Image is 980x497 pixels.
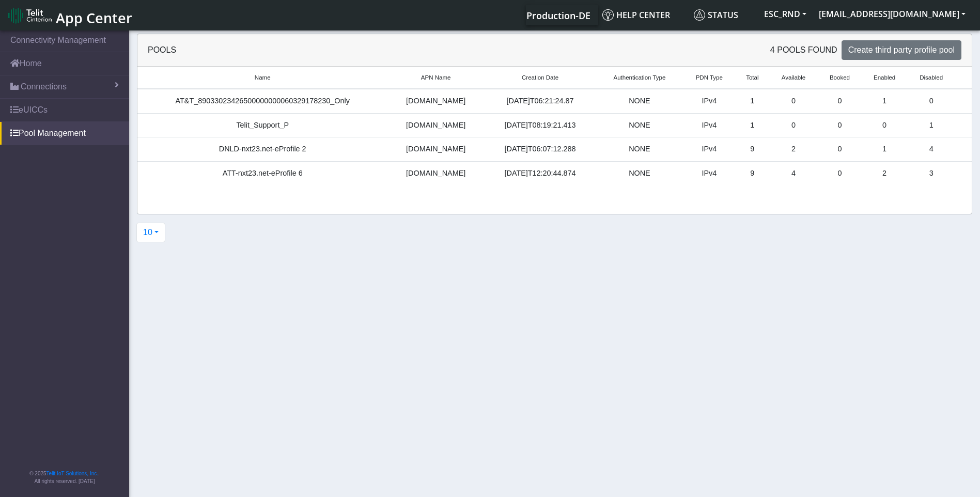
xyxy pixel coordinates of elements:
div: IPv4 [689,144,729,155]
span: Create third party profile pool [848,45,955,54]
div: NONE [602,120,676,131]
span: Booked [830,73,850,82]
span: Help center [602,9,670,21]
td: 4 [769,162,818,185]
div: IPv4 [689,96,729,107]
span: APN Name [421,73,451,82]
td: 0 [769,89,818,113]
span: Creation Date [522,73,558,82]
td: 3 [908,162,955,185]
span: Authentication Type [613,73,665,82]
span: Total [746,73,758,82]
span: Disabled [920,73,943,82]
td: 1 [736,113,769,137]
span: Production-DE [526,9,590,22]
div: [DOMAIN_NAME] [394,96,477,107]
td: 0 [818,113,862,137]
span: PDN Type [696,73,723,82]
img: status.svg [694,9,705,21]
td: 0 [862,113,908,137]
span: Status [694,9,738,21]
a: App Center [8,4,131,26]
div: [DATE]T06:07:12.288 [490,144,590,155]
span: App Center [56,8,132,27]
span: Name [255,73,271,82]
div: [DATE]T12:20:44.874 [490,168,590,179]
td: 9 [736,162,769,185]
div: Telit_Support_P [144,120,381,131]
td: 2 [862,162,908,185]
td: 4 [908,137,955,162]
td: 1 [736,89,769,113]
td: 1 [908,113,955,137]
div: [DOMAIN_NAME] [394,120,477,131]
div: NONE [602,168,676,179]
a: Status [690,5,758,25]
a: Help center [598,5,690,25]
div: Pools [140,44,555,56]
span: 4 pools found [770,44,837,56]
div: NONE [602,96,676,107]
div: IPv4 [689,168,729,179]
a: Telit IoT Solutions, Inc. [46,471,98,476]
button: 10 [136,223,165,242]
a: Your current platform instance [526,5,590,25]
button: [EMAIL_ADDRESS][DOMAIN_NAME] [813,5,972,23]
button: Create third party profile pool [842,40,961,60]
div: AT&T_89033023426500000000060329178230_Only [144,96,381,107]
div: [DATE]T06:21:24.87 [490,96,590,107]
div: [DOMAIN_NAME] [394,144,477,155]
td: 0 [769,113,818,137]
td: 9 [736,137,769,162]
td: 1 [862,89,908,113]
td: 0 [818,137,862,162]
td: 2 [769,137,818,162]
span: Connections [21,81,67,93]
td: 0 [818,89,862,113]
div: DNLD-nxt23.net-eProfile 2 [144,144,381,155]
td: 1 [862,137,908,162]
img: knowledge.svg [602,9,614,21]
span: Available [782,73,806,82]
span: Enabled [874,73,895,82]
div: NONE [602,144,676,155]
td: 0 [818,162,862,185]
img: logo-telit-cinterion-gw-new.png [8,7,52,24]
div: ATT-nxt23.net-eProfile 6 [144,168,381,179]
td: 0 [908,89,955,113]
div: [DATE]T08:19:21.413 [490,120,590,131]
button: ESC_RND [758,5,813,23]
div: IPv4 [689,120,729,131]
div: [DOMAIN_NAME] [394,168,477,179]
